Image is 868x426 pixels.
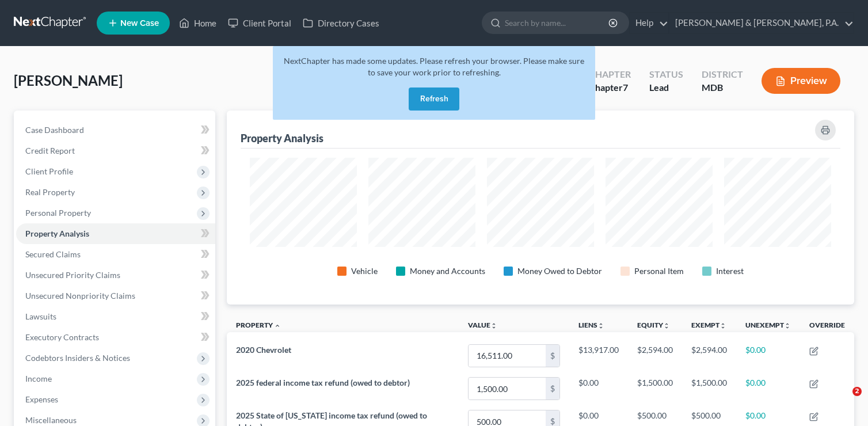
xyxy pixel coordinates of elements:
[578,321,604,329] a: Liensunfold_more
[25,187,75,197] span: Real Property
[236,321,281,329] a: Property expand_less
[546,378,559,400] div: $
[16,244,215,265] a: Secured Claims
[517,265,602,277] div: Money Owed to Debtor
[569,372,628,405] td: $0.00
[25,166,73,176] span: Client Profile
[784,322,791,329] i: unfold_more
[490,322,497,329] i: unfold_more
[297,13,385,33] a: Directory Cases
[469,345,546,367] input: 0.00
[649,68,683,81] div: Status
[25,374,52,383] span: Income
[852,387,862,396] span: 2
[25,270,120,280] span: Unsecured Priority Claims
[410,265,485,277] div: Money and Accounts
[25,332,99,342] span: Executory Contracts
[284,56,584,77] span: NextChapter has made some updates. Please refresh your browser. Please make sure to save your wor...
[628,372,682,405] td: $1,500.00
[25,146,75,155] span: Credit Report
[628,339,682,372] td: $2,594.00
[16,120,215,140] a: Case Dashboard
[25,291,135,301] span: Unsecured Nonpriority Claims
[800,314,854,340] th: Override
[222,13,297,33] a: Client Portal
[173,13,222,33] a: Home
[505,12,610,33] input: Search by name...
[762,68,840,94] button: Preview
[589,81,631,94] div: Chapter
[14,72,123,89] span: [PERSON_NAME]
[716,265,744,277] div: Interest
[682,372,736,405] td: $1,500.00
[719,322,726,329] i: unfold_more
[25,208,91,218] span: Personal Property
[597,322,604,329] i: unfold_more
[25,311,56,321] span: Lawsuits
[669,13,854,33] a: [PERSON_NAME] & [PERSON_NAME], P.A.
[469,378,546,400] input: 0.00
[25,249,81,259] span: Secured Claims
[16,265,215,286] a: Unsecured Priority Claims
[663,322,670,329] i: unfold_more
[736,339,800,372] td: $0.00
[546,345,559,367] div: $
[25,125,84,135] span: Case Dashboard
[649,81,683,94] div: Lead
[736,372,800,405] td: $0.00
[25,353,130,363] span: Codebtors Insiders & Notices
[623,82,628,93] span: 7
[236,378,410,387] span: 2025 federal income tax refund (owed to debtor)
[745,321,791,329] a: Unexemptunfold_more
[241,131,323,145] div: Property Analysis
[589,68,631,81] div: Chapter
[16,306,215,327] a: Lawsuits
[682,339,736,372] td: $2,594.00
[702,81,743,94] div: MDB
[351,265,378,277] div: Vehicle
[25,415,77,425] span: Miscellaneous
[630,13,668,33] a: Help
[634,265,684,277] div: Personal Item
[409,88,459,111] button: Refresh
[691,321,726,329] a: Exemptunfold_more
[25,394,58,404] span: Expenses
[16,286,215,306] a: Unsecured Nonpriority Claims
[25,229,89,238] span: Property Analysis
[16,140,215,161] a: Credit Report
[569,339,628,372] td: $13,917.00
[637,321,670,329] a: Equityunfold_more
[274,322,281,329] i: expand_less
[236,345,291,355] span: 2020 Chevrolet
[16,223,215,244] a: Property Analysis
[702,68,743,81] div: District
[120,19,159,28] span: New Case
[468,321,497,329] a: Valueunfold_more
[829,387,856,414] iframe: Intercom live chat
[16,327,215,348] a: Executory Contracts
